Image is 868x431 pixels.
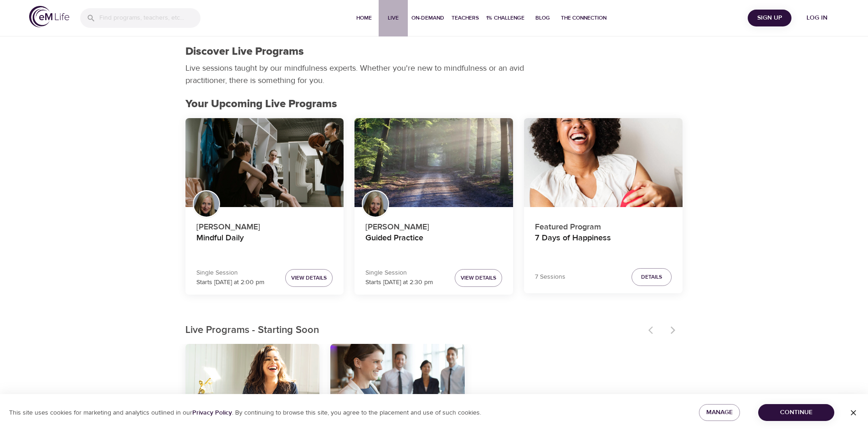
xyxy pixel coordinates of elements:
[185,98,683,111] h2: Your Upcoming Live Programs
[185,118,344,208] button: Mindful Daily
[706,407,733,418] span: Manage
[365,217,502,233] p: [PERSON_NAME]
[748,10,791,26] button: Sign Up
[486,13,524,23] span: 1% Challenge
[632,268,672,286] button: Details
[353,13,375,23] span: Home
[455,269,502,287] button: View Details
[382,13,404,23] span: Live
[185,323,643,338] p: Live Programs - Starting Soon
[29,6,69,27] img: logo
[561,13,606,23] span: The Connection
[185,344,320,420] button: Skills to Thrive in Anxious Times
[699,404,740,421] button: Manage
[365,268,433,278] p: Single Session
[524,118,683,208] button: 7 Days of Happiness
[99,8,200,28] input: Find programs, teachers, etc...
[535,272,565,282] p: 7 Sessions
[452,13,479,23] span: Teachers
[535,233,672,255] h4: 7 Days of Happiness
[751,12,788,24] span: Sign Up
[758,404,834,421] button: Continue
[330,344,465,420] button: Bringing Calm and Focus to Overwhelming Situations
[795,10,839,26] button: Log in
[532,13,554,23] span: Blog
[196,217,333,233] p: [PERSON_NAME]
[185,45,304,58] h1: Discover Live Programs
[196,278,264,287] p: Starts [DATE] at 2:00 pm
[365,233,502,255] h4: Guided Practice
[185,62,527,87] p: Live sessions taught by our mindfulness experts. Whether you're new to mindfulness or an avid pra...
[799,12,835,24] span: Log in
[354,118,513,208] button: Guided Practice
[411,13,444,23] span: On-Demand
[285,269,333,287] button: View Details
[461,273,496,283] span: View Details
[365,278,433,287] p: Starts [DATE] at 2:30 pm
[765,407,827,418] span: Continue
[192,409,232,417] a: Privacy Policy
[196,233,333,255] h4: Mindful Daily
[641,272,662,282] span: Details
[291,273,327,283] span: View Details
[535,217,672,233] p: Featured Program
[196,268,264,278] p: Single Session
